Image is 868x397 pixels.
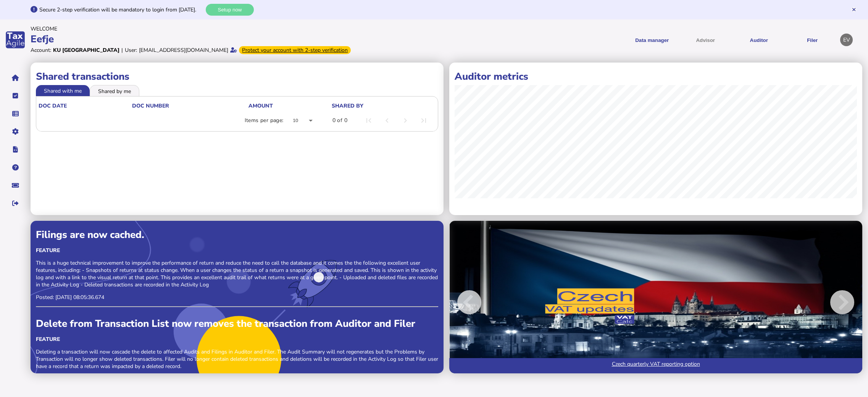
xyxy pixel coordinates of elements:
[206,4,254,16] button: Setup now
[139,47,228,54] div: [EMAIL_ADDRESS][DOMAIN_NAME]
[798,226,862,379] button: Next
[31,25,432,32] div: Welcome
[36,247,438,254] div: Feature
[36,348,438,370] p: Deleting a transaction will now cascade the delete to affected Audits and Filings in Auditor and ...
[36,259,438,288] p: This is a huge technical improvement to improve the performance of return and reduce the need to ...
[788,31,836,49] button: Filer
[735,31,783,49] button: Auditor
[248,102,331,109] div: Amount
[90,85,139,96] li: Shared by me
[628,31,676,49] button: Shows a dropdown of Data manager options
[36,228,438,241] div: Filings are now cached.
[7,70,23,86] button: Home
[7,88,23,104] button: Tasks
[36,294,438,301] p: Posted: [DATE] 08:05:36.674
[332,102,433,109] div: shared by
[332,117,347,124] div: 0 of 0
[39,102,131,109] div: doc date
[840,34,853,46] div: Profile settings
[7,124,23,140] button: Manage settings
[7,159,23,175] button: Help pages
[449,358,862,373] a: Czech quarterly VAT reporting option
[121,47,123,54] div: |
[449,226,513,379] button: Previous
[332,102,363,109] div: shared by
[7,141,23,158] button: Developer hub links
[248,102,273,109] div: Amount
[681,31,729,49] button: Shows a dropdown of VAT Advisor options
[53,47,119,54] div: KU [GEOGRAPHIC_DATA]
[230,47,237,53] i: Email verified
[245,117,284,124] div: Items per page:
[36,336,438,343] div: Feature
[36,70,438,83] h1: Shared transactions
[132,102,248,109] div: doc number
[7,106,23,122] button: Data manager
[455,70,857,83] h1: Auditor metrics
[239,46,351,54] div: From Oct 1, 2025, 2-step verification will be required to login. Set it up now...
[7,177,23,193] button: Raise a support ticket
[7,195,23,211] button: Sign out
[132,102,169,109] div: doc number
[36,85,90,96] li: Shared with me
[31,47,51,54] div: Account:
[39,6,204,13] div: Secure 2-step verification will be mandatory to login from [DATE].
[851,7,857,12] button: Hide message
[125,47,137,54] div: User:
[449,221,862,373] img: Image for blog post: Czech quarterly VAT reporting option
[36,317,438,330] div: Delete from Transaction List now removes the transaction from Auditor and Filer
[39,102,67,109] div: doc date
[436,31,837,49] menu: navigate products
[31,32,432,46] div: Eefje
